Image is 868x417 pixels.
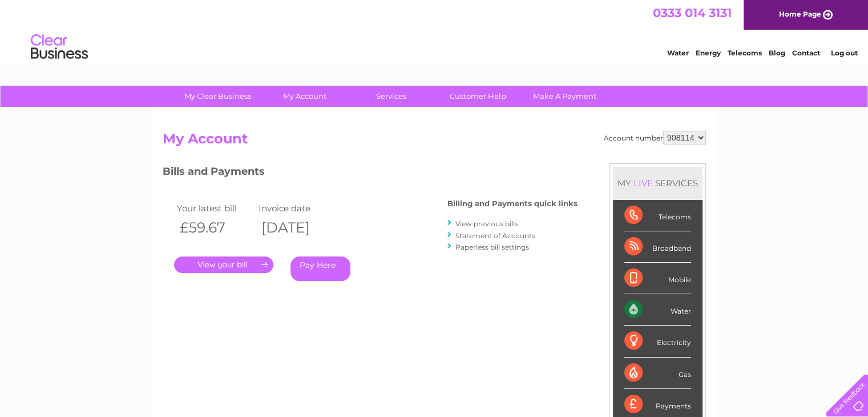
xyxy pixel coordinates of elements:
[174,216,256,239] th: £59.67
[518,86,612,107] a: Make A Payment
[290,256,350,281] a: Pay Here
[447,199,578,208] h4: Billing and Payments quick links
[174,256,273,273] a: .
[30,30,88,65] img: logo.png
[455,231,535,240] a: Statement of Accounts
[256,216,338,239] th: [DATE]
[653,6,732,20] a: 0333 014 3131
[613,167,703,199] div: MY SERVICES
[624,294,691,326] div: Water
[631,178,655,189] div: LIVE
[624,200,691,231] div: Telecoms
[174,201,256,216] td: Your latest bill
[171,86,265,107] a: My Clear Business
[163,131,706,153] h2: My Account
[728,49,762,57] a: Telecoms
[830,49,857,57] a: Log out
[604,131,706,145] div: Account number
[256,201,338,216] td: Invoice date
[163,163,578,183] h3: Bills and Payments
[455,243,529,251] a: Paperless bill settings
[344,86,438,107] a: Services
[431,86,525,107] a: Customer Help
[455,219,518,228] a: View previous bills
[624,358,691,389] div: Gas
[624,326,691,357] div: Electricity
[257,86,352,107] a: My Account
[792,49,820,57] a: Contact
[667,49,689,57] a: Water
[624,231,691,263] div: Broadband
[165,6,704,55] div: Clear Business is a trading name of Verastar Limited (registered in [GEOGRAPHIC_DATA] No. 3667643...
[696,49,721,57] a: Energy
[624,263,691,294] div: Mobile
[769,49,785,57] a: Blog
